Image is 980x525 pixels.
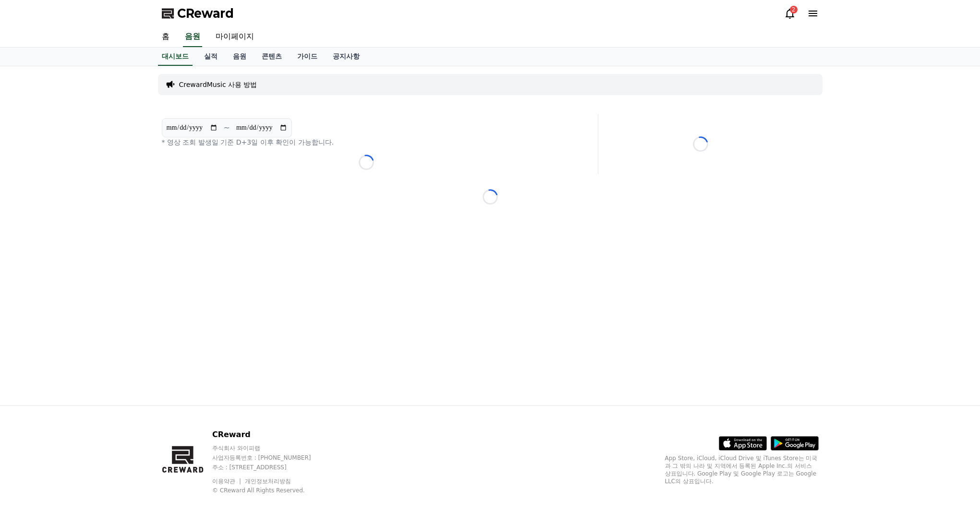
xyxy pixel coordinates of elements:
a: 공지사항 [325,48,367,66]
a: 가이드 [290,48,325,66]
p: CReward [212,429,329,440]
a: 2 [784,8,796,19]
a: 실적 [196,48,225,66]
a: 대시보드 [158,48,193,66]
p: © CReward All Rights Reserved. [212,487,329,494]
p: 주식회사 와이피랩 [212,444,329,452]
a: 개인정보처리방침 [245,478,291,485]
a: 이용약관 [212,478,242,485]
span: CReward [177,6,234,21]
p: * 영상 조회 발생일 기준 D+3일 이후 확인이 가능합니다. [162,137,571,147]
a: CReward [162,6,234,21]
a: 콘텐츠 [254,48,290,66]
div: 2 [790,6,798,13]
p: 사업자등록번호 : [PHONE_NUMBER] [212,454,329,462]
a: 홈 [154,27,177,47]
a: 마이페이지 [208,27,262,47]
p: ~ [224,122,230,134]
p: App Store, iCloud, iCloud Drive 및 iTunes Store는 미국과 그 밖의 나라 및 지역에서 등록된 Apple Inc.의 서비스 상표입니다. Goo... [665,454,819,485]
a: 음원 [183,27,202,47]
a: CrewardMusic 사용 방법 [179,80,257,89]
p: 주소 : [STREET_ADDRESS] [212,464,329,471]
a: 음원 [225,48,254,66]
